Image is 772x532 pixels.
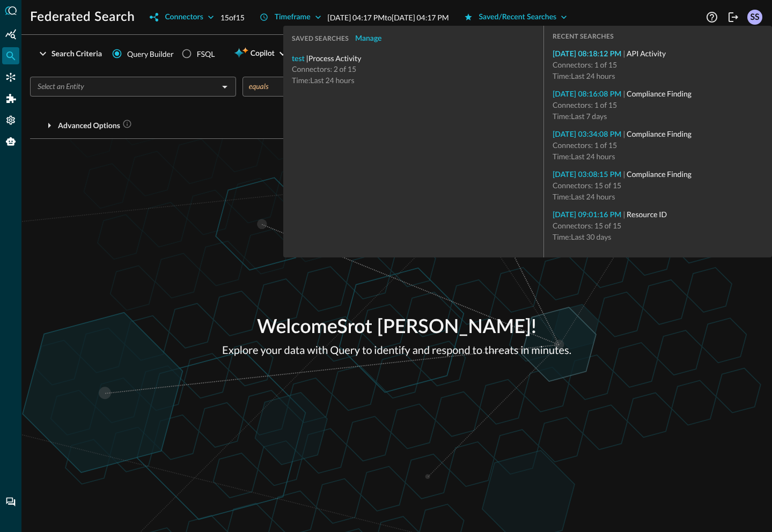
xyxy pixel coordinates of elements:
div: Manage [355,32,382,46]
span: Compliance Finding [627,169,692,179]
a: test [292,55,305,63]
span: | [621,89,691,98]
div: Search Criteria [52,47,102,61]
button: Saved/Recent Searches [458,9,574,26]
span: | Process Activity [305,54,362,63]
div: Saved/Recent Searches [479,11,557,24]
span: | [621,169,691,179]
span: Copilot [251,47,275,61]
span: | [621,49,666,58]
div: Summary Insights [2,26,19,43]
a: [DATE] 08:18:12 PM [553,50,621,58]
span: Resource ID [627,210,667,219]
span: | [621,210,667,219]
span: Connectors: 2 of 15 [292,64,356,73]
button: Search Criteria [30,45,108,62]
p: Welcome Srot [PERSON_NAME] ! [222,313,571,342]
div: SS [747,10,762,25]
h1: Federated Search [30,9,135,26]
div: Federated Search [2,47,19,64]
div: Settings [2,112,19,129]
span: Time: Last 24 hours [292,76,355,85]
a: [DATE] 03:08:15 PM [553,171,621,179]
button: Timeframe [253,9,328,26]
button: Logout [725,9,742,26]
button: Help [703,9,720,26]
span: Connectors: 15 of 15 [553,221,621,230]
span: Time: Last 30 days [553,232,611,241]
span: SAVED SEARCHES [292,35,349,42]
span: Compliance Finding [627,129,692,138]
p: 15 of 15 [220,12,245,23]
button: Manage [349,30,388,47]
a: [DATE] 08:16:08 PM [553,91,621,98]
div: Connectors [165,11,203,24]
span: Connectors: 1 of 15 [553,141,617,150]
span: Time: Last 7 days [553,112,607,121]
div: FSQL [197,48,215,60]
div: Timeframe [275,11,311,24]
div: Advanced Options [58,119,132,132]
a: [DATE] 09:01:16 PM [553,211,621,219]
div: Query Agent [2,133,19,150]
span: RECENT SEARCHES [553,32,614,40]
span: Time: Last 24 hours [553,152,615,161]
span: Connectors: 15 of 15 [553,181,621,190]
span: Time: Last 24 hours [553,71,615,80]
button: Connectors [143,9,220,26]
div: Addons [3,90,20,107]
span: Query Builder [127,48,174,60]
p: [DATE] 04:17 PM to [DATE] 04:17 PM [328,12,449,23]
div: Chat [2,493,19,511]
span: equals [249,82,269,91]
span: | [621,129,691,138]
span: Connectors: 1 of 15 [553,100,617,109]
span: Time: Last 24 hours [553,192,615,201]
span: Connectors: 1 of 15 [553,60,617,69]
div: Connectors [2,69,19,86]
button: Open [217,79,232,94]
button: Advanced Options [30,117,138,134]
span: API Activity [627,49,666,58]
div: equals [249,82,328,91]
input: Select an Entity [33,80,215,93]
span: Compliance Finding [627,89,692,98]
p: Explore your data with Query to identify and respond to threats in minutes. [222,342,571,358]
a: [DATE] 03:34:08 PM [553,131,621,138]
button: CopilotBETA [227,45,320,62]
